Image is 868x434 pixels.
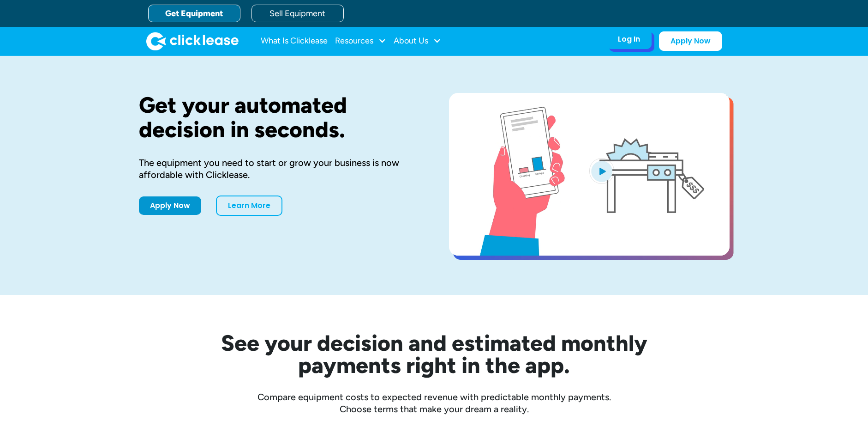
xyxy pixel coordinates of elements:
[139,93,419,142] h1: Get your automated decision in seconds.
[618,35,640,44] div: Log In
[139,391,730,415] div: Compare equipment costs to expected revenue with predictable monthly payments. Choose terms that ...
[148,5,240,22] a: Get Equipment
[659,31,722,51] a: Apply Now
[176,332,693,376] h2: See your decision and estimated monthly payments right in the app.
[449,93,730,256] a: open lightbox
[589,158,614,184] img: Blue play button logo on a light blue circular background
[146,32,239,50] a: home
[251,5,344,22] a: Sell Equipment
[146,32,239,50] img: Clicklease logo
[139,157,419,181] div: The equipment you need to start or grow your business is now affordable with Clicklease.
[216,196,282,216] a: Learn More
[261,32,328,50] a: What Is Clicklease
[394,32,441,50] div: About Us
[335,32,386,50] div: Resources
[139,196,201,215] a: Apply Now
